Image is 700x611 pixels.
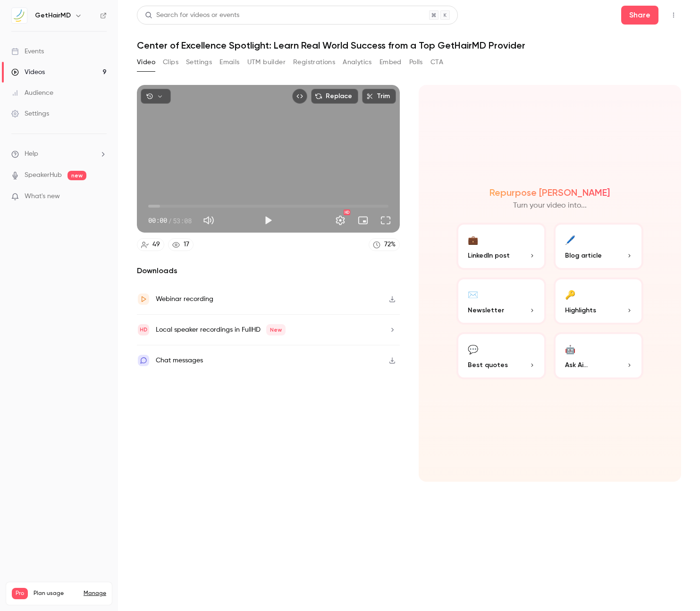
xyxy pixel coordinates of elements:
[148,216,167,226] span: 00:00
[199,211,218,230] button: Mute
[384,240,396,250] div: 72 %
[489,187,610,198] h2: Repurpose [PERSON_NAME]
[12,8,27,23] img: GetHairMD
[468,251,510,260] span: LinkedIn post
[247,55,286,70] button: UTM builder
[456,223,546,270] button: 💼LinkedIn post
[173,216,192,226] span: 53:08
[621,6,658,25] button: Share
[152,240,160,250] div: 49
[292,89,307,104] button: Embed video
[156,355,203,366] div: Chat messages
[409,55,423,70] button: Polls
[565,251,602,260] span: Blog article
[34,590,78,597] span: Plan usage
[137,55,155,70] button: Video
[456,277,546,325] button: ✉️Newsletter
[84,590,106,597] a: Manage
[156,324,286,335] div: Local speaker recordings in FullHD
[11,67,45,77] div: Videos
[369,238,400,251] a: 72%
[554,223,643,270] button: 🖊️Blog article
[554,332,643,379] button: 🤖Ask Ai...
[468,305,504,315] span: Newsletter
[25,192,60,201] span: What's new
[25,149,38,159] span: Help
[513,200,587,211] p: Turn your video into...
[25,170,62,180] a: SpeakerHub
[35,11,71,20] h6: GetHairMD
[11,88,53,98] div: Audience
[354,211,372,230] button: Turn on miniplayer
[145,10,239,20] div: Search for videos or events
[12,588,28,599] span: Pro
[430,55,443,70] button: CTA
[156,293,213,305] div: Webinar recording
[11,47,44,56] div: Events
[565,287,575,301] div: 🔑
[184,240,189,250] div: 17
[163,55,178,70] button: Clips
[148,216,192,226] div: 00:00
[554,277,643,325] button: 🔑Highlights
[331,211,350,230] button: Settings
[343,55,372,70] button: Analytics
[376,211,395,230] button: Full screen
[344,209,350,215] div: HD
[219,55,239,70] button: Emails
[67,171,86,180] span: new
[259,211,278,230] button: Play
[456,332,546,379] button: 💬Best quotes
[565,305,596,315] span: Highlights
[565,360,588,370] span: Ask Ai...
[186,55,212,70] button: Settings
[137,40,681,51] h1: Center of Excellence Spotlight: Learn Real World Success from a Top GetHairMD Provider
[468,287,478,301] div: ✉️
[137,265,400,276] h2: Downloads
[468,232,478,247] div: 💼
[95,193,107,201] iframe: Noticeable Trigger
[362,89,396,104] button: Trim
[311,89,358,104] button: Replace
[380,55,402,70] button: Embed
[168,216,172,226] span: /
[565,342,575,356] div: 🤖
[565,232,575,247] div: 🖊️
[666,8,681,23] button: Top Bar Actions
[11,149,107,159] li: help-dropdown-opener
[468,342,478,356] div: 💬
[266,324,286,335] span: New
[11,109,49,118] div: Settings
[293,55,335,70] button: Registrations
[137,238,164,251] a: 49
[468,360,508,370] span: Best quotes
[168,238,194,251] a: 17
